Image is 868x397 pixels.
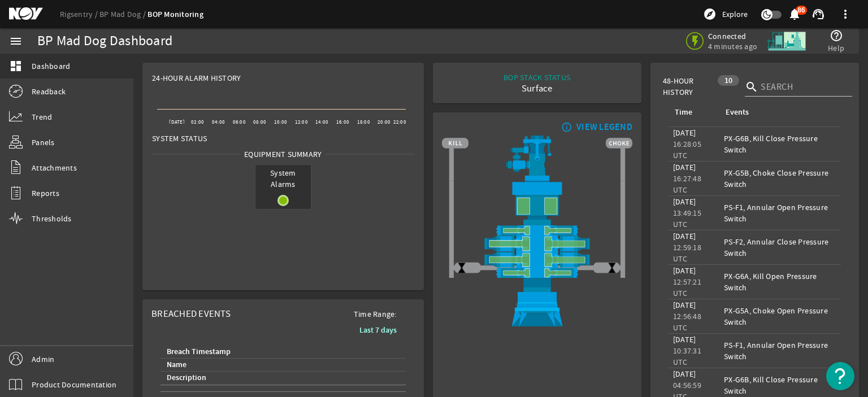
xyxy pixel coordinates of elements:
[811,7,825,21] mat-icon: support_agent
[765,20,808,62] img: Skid.svg
[673,231,696,241] legacy-datetime-component: [DATE]
[151,308,231,320] span: Breached Events
[32,86,66,97] span: Readback
[504,72,570,83] div: BOP STACK STATUS
[32,137,55,148] span: Panels
[724,305,836,328] div: PX-G5A, Choke Open Pressure Switch
[673,139,701,160] legacy-datetime-component: 16:28:05 UTC
[675,106,692,119] div: Time
[708,31,757,41] span: Connected
[60,9,99,19] a: Rigsentry
[167,346,231,358] div: Breach Timestamp
[442,278,632,326] img: WellheadConnector.png
[673,346,701,367] legacy-datetime-component: 10:37:31 UTC
[576,121,632,133] div: VIEW LEGEND
[442,136,632,181] img: RiserAdapter.png
[147,9,203,20] a: BOP Monitoring
[673,277,701,298] legacy-datetime-component: 12:57:21 UTC
[724,133,836,155] div: PX-G6B, Kill Close Pressure Switch
[745,80,758,94] i: search
[32,162,77,173] span: Attachments
[617,205,628,222] img: TransparentStackSlice.png
[724,374,836,396] div: PX-G6B, Kill Close Pressure Switch
[673,242,701,264] legacy-datetime-component: 12:59:18 UTC
[673,265,696,276] legacy-datetime-component: [DATE]
[724,106,832,119] div: Events
[357,119,370,125] text: 18:00
[165,359,397,371] div: Name
[826,362,854,390] button: Open Resource Center
[673,173,701,195] legacy-datetime-component: 16:27:48 UTC
[37,36,172,47] div: BP Mad Dog Dashboard
[253,119,266,125] text: 08:00
[336,119,349,125] text: 16:00
[442,268,632,278] img: PipeRamOpen.png
[99,9,147,19] a: BP Mad Dog
[9,59,23,73] mat-icon: dashboard
[442,225,632,235] img: PipeRamOpen.png
[673,334,696,344] legacy-datetime-component: [DATE]
[832,1,859,28] button: more_vert
[152,72,241,84] span: 24-Hour Alarm History
[673,311,701,333] legacy-datetime-component: 12:56:48 UTC
[377,119,390,125] text: 20:00
[456,262,467,273] img: ValveClose.png
[32,354,54,365] span: Admin
[724,202,836,224] div: PS-F1, Annular Open Pressure Switch
[32,213,72,224] span: Thresholds
[673,369,696,379] legacy-datetime-component: [DATE]
[393,119,406,125] text: 22:00
[703,7,717,21] mat-icon: explore
[212,119,225,125] text: 04:00
[359,325,397,335] b: Last 7 days
[724,236,836,259] div: PS-F2, Annular Close Pressure Switch
[32,60,70,72] span: Dashboard
[761,80,843,94] input: Search
[255,165,311,192] span: System Alarms
[9,34,23,48] mat-icon: menu
[32,111,52,123] span: Trend
[442,252,632,268] img: ShearRamOpen.png
[345,308,406,320] span: Time Range:
[240,149,325,160] span: Equipment Summary
[32,379,116,390] span: Product Documentation
[350,320,406,340] button: Last 7 days
[830,29,843,42] mat-icon: help_outline
[673,208,701,229] legacy-datetime-component: 13:49:15 UTC
[559,123,572,132] mat-icon: info_outline
[233,119,246,125] text: 06:00
[32,187,59,199] span: Reports
[788,8,800,20] button: 86
[724,339,836,362] div: PS-F1, Annular Open Pressure Switch
[718,75,740,86] div: 10
[167,372,206,384] div: Description
[165,346,397,358] div: Breach Timestamp
[788,7,801,21] mat-icon: notifications
[167,359,186,371] div: Name
[828,42,844,54] span: Help
[442,181,632,225] img: UpperAnnularOpen.png
[722,8,748,20] span: Explore
[726,106,749,119] div: Events
[445,205,457,222] img: TransparentStackSlice.png
[708,41,757,51] span: 4 minutes ago
[724,167,836,190] div: PX-G5B, Choke Close Pressure Switch
[663,75,712,98] span: 48-Hour History
[673,162,696,172] legacy-datetime-component: [DATE]
[724,271,836,293] div: PX-G6A, Kill Open Pressure Switch
[295,119,308,125] text: 12:00
[152,133,207,144] span: System Status
[169,119,185,125] text: [DATE]
[504,83,570,94] div: Surface
[698,5,752,23] button: Explore
[673,106,710,119] div: Time
[673,197,696,207] legacy-datetime-component: [DATE]
[673,300,696,310] legacy-datetime-component: [DATE]
[165,372,397,384] div: Description
[442,235,632,252] img: ShearRamOpen.png
[673,128,696,138] legacy-datetime-component: [DATE]
[274,119,287,125] text: 10:00
[315,119,328,125] text: 14:00
[606,262,618,273] img: ValveClose.png
[191,119,204,125] text: 02:00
